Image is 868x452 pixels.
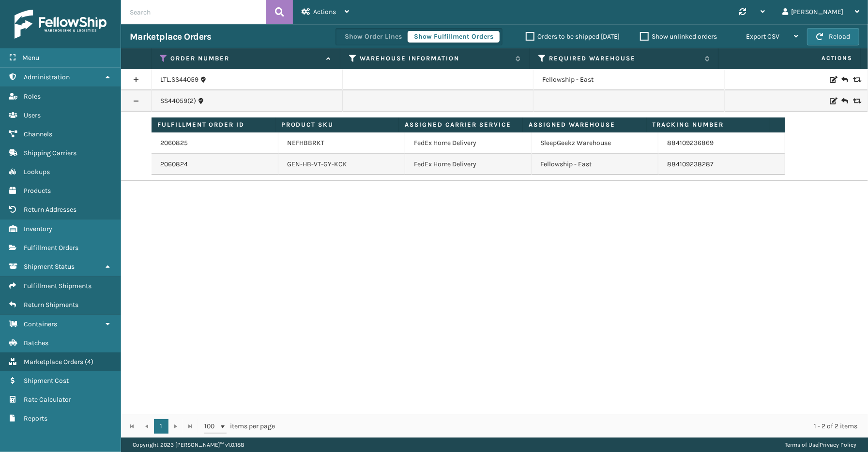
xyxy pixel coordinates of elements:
[24,168,50,176] span: Lookups
[24,395,71,404] span: Rate Calculator
[841,75,847,85] i: Create Return Label
[807,28,859,45] button: Reload
[667,160,714,168] a: 884109238287
[24,358,83,366] span: Marketplace Orders
[405,132,532,154] td: FedEx Home Delivery
[24,301,78,309] span: Return Shipments
[532,132,658,154] td: SleepGeekz Warehouse
[24,262,75,271] span: Shipment Status
[133,437,244,452] p: Copyright 2023 [PERSON_NAME]™ v 1.0.188
[24,377,69,385] span: Shipment Cost
[526,32,620,41] label: Orders to be shipped [DATE]
[170,54,321,63] label: Order Number
[281,120,393,129] label: Product SKU
[204,422,219,431] span: 100
[130,31,211,43] h3: Marketplace Orders
[278,154,405,175] td: GEN-HB-VT-GY-KCK
[157,120,269,129] label: Fulfillment Order ID
[85,358,93,366] span: ( 4 )
[532,154,658,175] td: Fellowship - East
[204,419,275,434] span: items per page
[853,76,859,83] i: Replace
[853,98,859,104] i: Replace
[785,441,818,448] a: Terms of Use
[313,8,336,16] span: Actions
[160,96,196,106] a: SS44059(2)
[820,441,856,448] a: Privacy Policy
[667,139,714,147] a: 884109236869
[24,244,78,252] span: Fulfillment Orders
[529,120,640,129] label: Assigned Warehouse
[338,31,408,43] button: Show Order Lines
[24,205,76,214] span: Return Addresses
[640,32,717,41] label: Show unlinked orders
[24,339,48,347] span: Batches
[841,96,847,106] i: Create Return Label
[160,75,198,85] a: LTL.SS44059
[405,120,517,129] label: Assigned Carrier Service
[24,130,52,138] span: Channels
[785,437,856,452] div: |
[24,187,51,195] span: Products
[160,138,188,148] a: 2060825
[405,154,532,175] td: FedEx Home Delivery
[360,54,511,63] label: Warehouse Information
[24,111,41,119] span: Users
[549,54,700,63] label: Required Warehouse
[154,419,168,434] a: 1
[746,32,779,41] span: Export CSV
[24,149,76,157] span: Shipping Carriers
[278,132,405,154] td: NEFHBBRKT
[533,69,725,90] td: Fellowship - East
[160,160,188,169] a: 2060824
[24,225,52,233] span: Inventory
[24,282,91,290] span: Fulfillment Shipments
[722,50,858,66] span: Actions
[653,120,764,129] label: Tracking Number
[24,92,41,101] span: Roles
[830,98,836,104] i: Edit
[22,54,39,62] span: Menu
[24,320,57,328] span: Containers
[24,414,47,423] span: Reports
[24,73,70,81] span: Administration
[408,31,500,43] button: Show Fulfillment Orders
[289,422,857,431] div: 1 - 2 of 2 items
[15,10,107,39] img: logo
[830,76,836,83] i: Edit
